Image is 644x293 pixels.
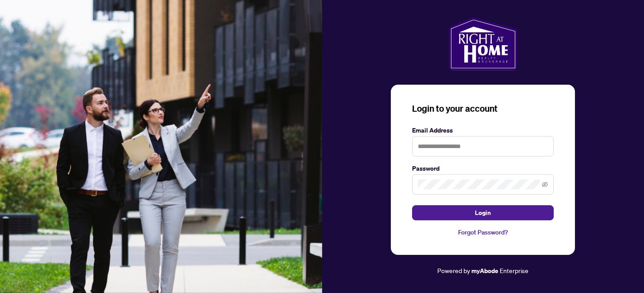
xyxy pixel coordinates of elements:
[437,266,470,274] span: Powered by
[412,164,554,173] label: Password
[412,102,554,115] h3: Login to your account
[412,125,554,135] label: Email Address
[500,266,528,274] span: Enterprise
[412,227,554,237] a: Forgot Password?
[412,205,554,220] button: Login
[475,206,491,220] span: Login
[471,266,498,276] a: myAbode
[449,17,517,70] img: ma-logo
[542,181,548,188] span: eye-invisible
